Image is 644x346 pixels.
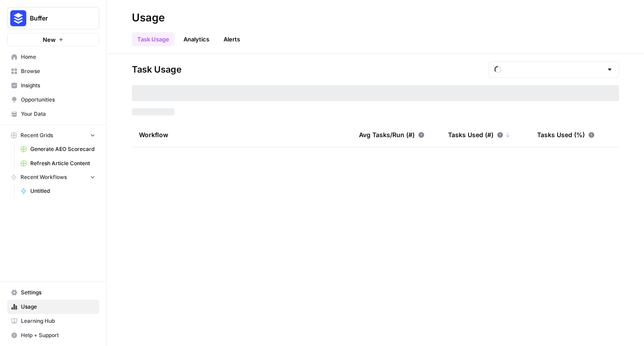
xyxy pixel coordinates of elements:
[7,300,99,314] a: Usage
[43,35,56,44] span: New
[21,110,95,118] span: Your Data
[359,122,424,147] div: Avg Tasks/Run (#)
[21,317,95,325] span: Learning Hub
[30,159,95,167] span: Refresh Article Content
[7,171,99,184] button: Recent Workflows
[7,7,99,29] button: Workspace: Buffer
[21,96,95,104] span: Opportunities
[218,32,245,46] a: Alerts
[7,314,99,328] a: Learning Hub
[132,11,165,25] div: Usage
[21,67,95,75] span: Browse
[10,10,26,26] img: Buffer Logo
[16,142,99,156] a: Generate AEO Scorecard
[7,328,99,342] button: Help + Support
[16,184,99,198] a: Untitled
[20,131,53,139] span: Recent Grids
[132,63,182,76] span: Task Usage
[7,285,99,300] a: Settings
[7,78,99,93] a: Insights
[139,122,345,147] div: Workflow
[448,122,510,147] div: Tasks Used (#)
[178,32,215,46] a: Analytics
[21,289,95,297] span: Settings
[7,93,99,107] a: Opportunities
[21,53,95,61] span: Home
[7,50,99,64] a: Home
[21,303,95,311] span: Usage
[132,32,175,46] a: Task Usage
[30,145,95,153] span: Generate AEO Scorecard
[20,173,67,181] span: Recent Workflows
[16,156,99,171] a: Refresh Article Content
[7,107,99,121] a: Your Data
[537,122,595,147] div: Tasks Used (%)
[7,64,99,78] a: Browse
[30,14,84,23] span: Buffer
[7,129,99,142] button: Recent Grids
[7,33,99,46] button: New
[30,187,95,195] span: Untitled
[21,331,95,339] span: Help + Support
[21,81,95,90] span: Insights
